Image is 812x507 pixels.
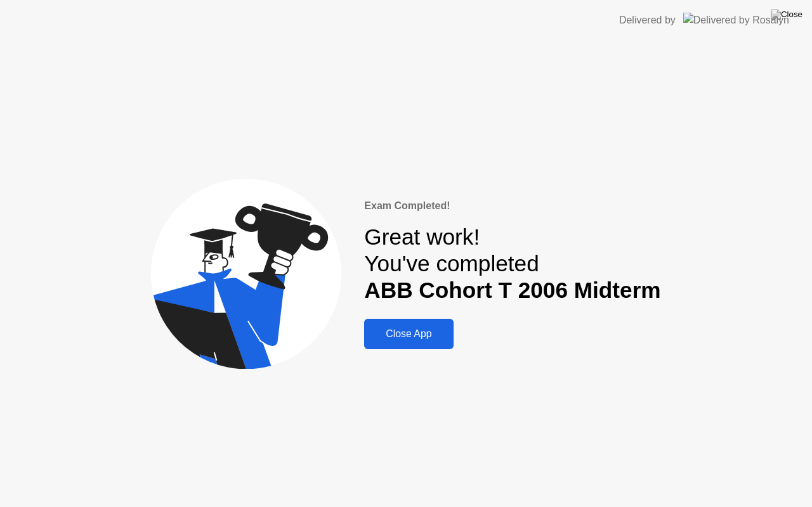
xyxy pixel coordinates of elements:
[364,224,660,304] div: Great work! You've completed
[683,13,789,27] img: Delivered by Rosalyn
[368,328,449,340] div: Close App
[619,13,676,28] div: Delivered by
[364,319,453,349] button: Close App
[364,278,660,302] b: ABB Cohort T 2006 Midterm
[364,198,660,214] div: Exam Completed!
[771,10,802,20] img: Close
